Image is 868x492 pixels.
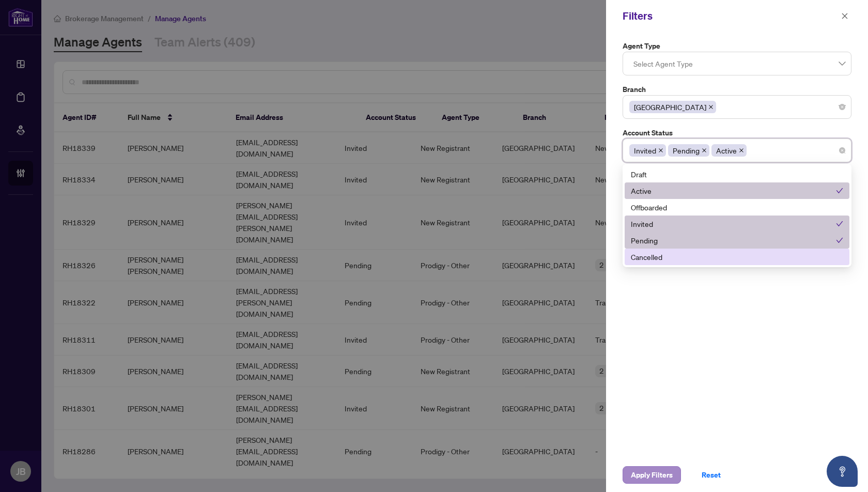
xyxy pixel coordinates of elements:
[629,144,666,157] span: Invited
[631,168,843,180] div: Draft
[836,237,843,244] span: check
[836,220,843,227] span: check
[623,466,681,484] button: Apply Filters
[702,148,707,153] span: close
[827,456,858,487] button: Open asap
[625,232,849,249] div: Pending
[625,199,849,216] div: Offboarded
[625,182,849,199] div: Active
[631,467,673,483] span: Apply Filters
[623,127,851,139] label: Account Status
[631,185,836,196] div: Active
[631,218,836,229] div: Invited
[625,166,849,182] div: Draft
[836,187,843,194] span: check
[631,251,843,263] div: Cancelled
[839,147,845,153] span: close-circle
[634,145,656,156] span: Invited
[711,144,747,157] span: Active
[623,84,851,95] label: Branch
[716,145,737,156] span: Active
[673,145,700,156] span: Pending
[739,148,744,153] span: close
[702,467,721,483] span: Reset
[629,101,716,113] span: Mississauga
[623,8,838,24] div: Filters
[841,12,848,20] span: close
[658,148,663,153] span: close
[631,235,836,246] div: Pending
[625,216,849,232] div: Invited
[631,202,843,213] div: Offboarded
[839,104,845,110] span: close-circle
[668,144,709,157] span: Pending
[708,104,714,110] span: close
[623,40,851,52] label: Agent Type
[693,466,729,484] button: Reset
[634,101,706,113] span: [GEOGRAPHIC_DATA]
[625,249,849,265] div: Cancelled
